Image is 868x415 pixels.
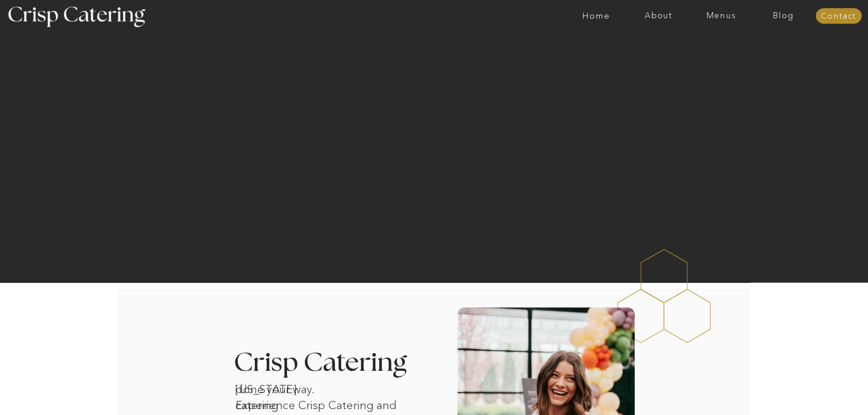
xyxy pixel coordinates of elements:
[752,11,815,20] a: Blog
[234,350,430,377] h3: Crisp Catering
[627,11,690,20] a: About
[777,369,868,415] iframe: podium webchat widget bubble
[816,12,862,21] a: Contact
[690,11,752,20] a: Menus
[235,381,330,393] h1: [US_STATE] catering
[565,11,627,20] a: Home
